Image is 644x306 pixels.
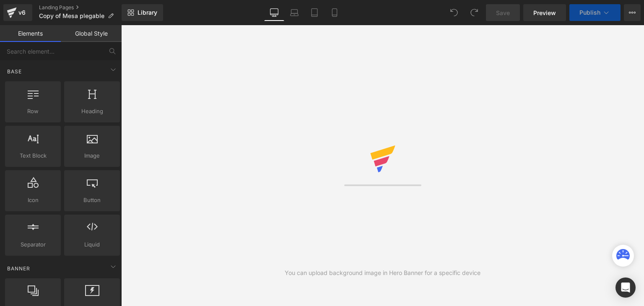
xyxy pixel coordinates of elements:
span: Separator [8,240,58,249]
a: Tablet [304,4,325,21]
a: v6 [3,4,32,21]
div: v6 [17,7,27,18]
span: Icon [8,196,58,205]
div: You can upload background image in Hero Banner for a specific device [285,268,480,277]
button: Undo [446,4,462,21]
div: Open Intercom Messenger [615,277,636,298]
span: Banner [6,265,31,272]
span: Save [496,8,510,17]
span: Library [138,9,157,16]
a: Mobile [325,4,345,21]
button: Publish [569,4,621,21]
a: Desktop [264,4,284,21]
span: Preview [533,8,556,17]
a: Global Style [61,25,122,42]
button: Redo [466,4,483,21]
span: Button [67,196,117,205]
span: Heading [67,107,117,116]
a: Laptop [284,4,304,21]
a: Preview [523,4,566,21]
span: Image [67,151,117,160]
span: Liquid [67,240,117,249]
span: Text Block [8,151,58,160]
span: Copy of Mesa plegable [39,13,104,19]
span: Publish [579,9,600,16]
span: Row [8,107,58,116]
a: New Library [122,4,163,21]
button: More [624,4,641,21]
span: Base [6,67,23,75]
a: Landing Pages [39,4,122,11]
